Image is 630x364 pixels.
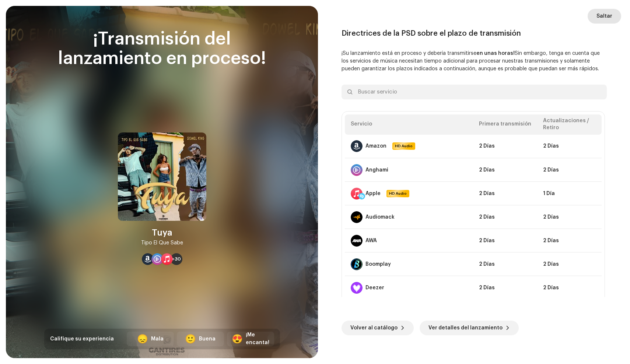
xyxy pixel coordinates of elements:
td: 2 Días [537,135,601,158]
div: ¡Me encanta! [246,331,269,347]
input: Buscar servicio [342,85,607,99]
p: ¡Su lanzamiento está en proceso y debería transmitirse Sin embargo, tenga en cuenta que los servi... [342,50,607,73]
td: 2 Días [473,135,537,158]
td: 2 Días [537,229,601,252]
div: 😍 [232,335,243,343]
span: Saltar [596,9,612,24]
button: Saltar [588,9,621,24]
span: HD Audio [393,143,414,149]
td: 2 Días [473,182,537,205]
span: HD Audio [387,191,409,197]
span: Califique su experiencia [50,336,114,342]
td: 2 Días [537,158,601,182]
td: 2 Días [537,205,601,229]
td: 1 Día [537,182,601,205]
button: Ver detalles del lanzamiento [420,321,519,335]
div: 🙂 [185,335,196,343]
td: 2 Días [473,229,537,252]
td: 2 Días [473,205,537,229]
button: Volver al catálogo [342,321,414,335]
div: AWA [365,238,377,244]
div: Tipo El Que Sabe [141,238,183,247]
img: 3ca39017-8fae-45e7-8d96-4e2795108781 [118,132,206,221]
div: Boomplay [365,261,391,267]
span: Volver al catálogo [350,321,398,335]
td: 2 Días [473,276,537,300]
th: Actualizaciones / Retiro [537,114,601,135]
div: Amazon [365,143,386,149]
div: Anghami [365,167,388,173]
b: en unas horas! [476,51,515,56]
div: Deezer [365,285,384,291]
div: ¡Transmisión del lanzamiento en proceso! [44,29,280,68]
td: 2 Días [537,276,601,300]
div: Tuya [152,227,172,238]
div: Mala [151,335,164,343]
td: 2 Días [473,252,537,276]
span: Ver detalles del lanzamiento [428,321,503,335]
th: Primera transmisión [473,114,537,135]
div: Buena [199,335,216,343]
td: 2 Días [473,158,537,182]
div: Apple [365,191,381,197]
span: +30 [172,256,181,262]
div: 😞 [137,335,148,343]
td: 2 Días [537,252,601,276]
div: Audiomack [365,214,395,220]
div: Directrices de la PSD sobre el plazo de transmisión [342,29,607,38]
th: Servicio [345,114,473,135]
